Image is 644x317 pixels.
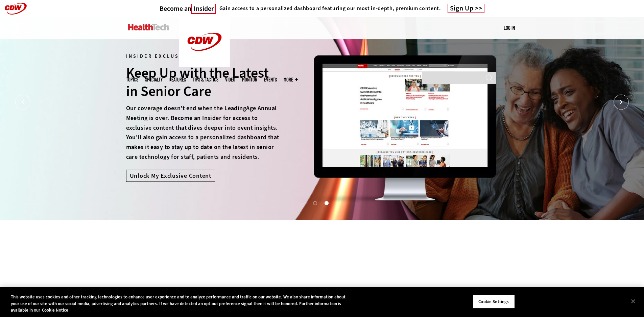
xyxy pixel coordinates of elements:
p: Our coverage doesn’t end when the LeadingAge Annual Meeting is over. Become an Insider for access... [126,103,283,162]
h3: Become an [160,4,216,13]
button: Next [614,95,629,110]
div: User menu [504,24,515,31]
a: Sign Up [448,4,485,13]
span: Specialty [145,77,163,82]
button: 2 of 2 [325,201,328,204]
a: Gain access to a personalized dashboard featuring our most in-depth, premium content. [216,5,441,12]
span: Insider [191,4,216,14]
a: CDW [179,62,230,69]
button: 1 of 2 [313,201,316,204]
a: Log in [504,25,515,31]
h4: Gain access to a personalized dashboard featuring our most in-depth, premium content. [219,5,441,12]
button: Close [626,294,641,309]
a: Tips & Tactics [193,77,218,82]
a: MonITor [242,77,257,82]
span: Topics [126,77,138,82]
img: Home [128,24,169,30]
button: Prev [15,95,30,110]
iframe: advertisement [199,250,445,281]
button: Cookie Settings [473,294,515,309]
a: Become anInsider [160,4,216,13]
div: Keep Up with the Latest in Senior Care [126,64,283,100]
img: Home [179,17,230,67]
a: Video [225,77,235,82]
span: More [284,77,298,82]
a: Unlock My Exclusive Content [126,170,215,182]
a: Features [169,77,186,82]
a: Events [264,77,277,82]
div: This website uses cookies and other tracking technologies to enhance user experience and to analy... [11,294,354,314]
a: More information about your privacy [42,307,68,313]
